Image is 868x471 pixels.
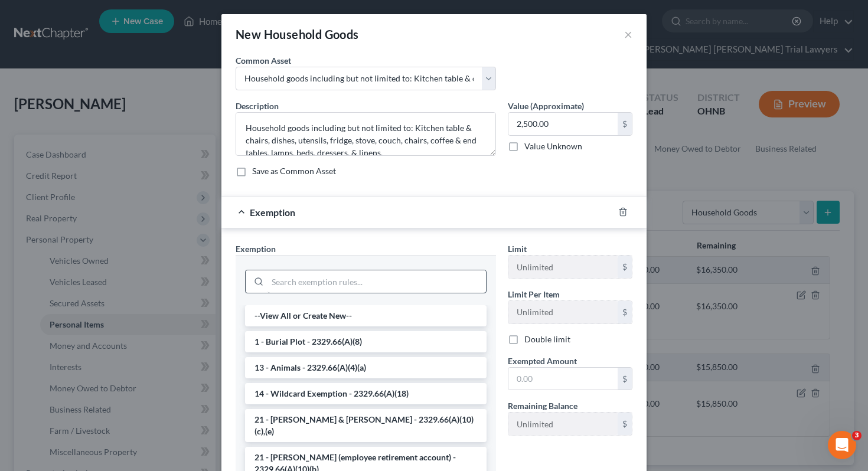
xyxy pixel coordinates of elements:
div: $ [618,113,632,135]
input: -- [508,413,618,435]
li: 13 - Animals - 2329.66(A)(4)(a) [245,357,487,378]
input: 0.00 [508,113,618,135]
input: Search exemption rules... [267,270,486,293]
span: Exempted Amount [508,356,577,366]
label: Value Unknown [524,140,582,152]
label: Value (Approximate) [508,100,584,112]
div: $ [618,413,632,435]
input: 0.00 [508,368,618,390]
li: 1 - Burial Plot - 2329.66(A)(8) [245,331,487,352]
li: 21 - [PERSON_NAME] & [PERSON_NAME] - 2329.66(A)(10)(c),(e) [245,409,487,442]
button: × [624,27,632,41]
span: Limit [508,244,527,254]
label: Remaining Balance [508,400,577,412]
label: Double limit [524,333,570,345]
li: --View All or Create New-- [245,305,487,326]
div: $ [618,301,632,323]
div: $ [618,256,632,278]
span: 3 [852,431,862,440]
iframe: Intercom live chat [828,431,856,459]
label: Common Asset [236,54,291,67]
input: -- [508,256,618,278]
li: 14 - Wildcard Exemption - 2329.66(A)(18) [245,383,487,404]
label: Save as Common Asset [252,165,336,177]
input: -- [508,301,618,323]
label: Limit Per Item [508,288,560,300]
span: Exemption [236,244,276,254]
span: Exemption [250,207,295,218]
span: Description [236,101,279,111]
div: $ [618,368,632,390]
div: New Household Goods [236,26,359,42]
